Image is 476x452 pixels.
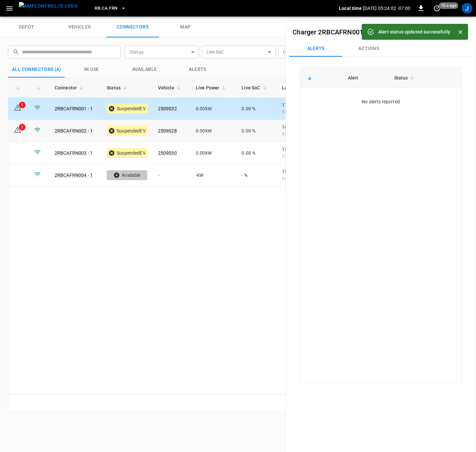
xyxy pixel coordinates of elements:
[106,17,159,38] a: connectors
[282,110,307,114] span: 12 hours ago
[107,148,147,158] div: SuspendedEV
[282,146,334,153] p: 15:59
[236,120,277,142] td: 0.00 %
[282,176,307,181] span: 14 hours ago
[342,41,395,57] button: Actions
[394,74,417,82] span: Status
[339,5,362,12] p: Local time
[289,41,342,57] button: Alerts
[292,27,402,37] h6: -
[55,84,85,92] span: Connector
[65,62,118,77] button: in use
[19,124,26,130] div: 1
[241,84,269,92] span: Live SoC
[159,17,212,38] a: map
[282,132,307,136] span: 13 hours ago
[95,5,117,12] span: RB.CA.FRN
[107,126,147,136] div: SuspendedEV
[236,164,277,186] td: - %
[53,17,106,38] a: vehicles
[439,2,458,9] span: 10 s ago
[363,5,410,12] p: [DATE] 05:24:02 -07:00
[378,26,450,38] div: Alert status updated successfully
[455,27,465,37] button: Close
[282,84,330,92] span: Last Session Start
[19,2,78,10] img: ampcontrol.io logo
[92,2,129,15] button: RB.CA.FRN
[55,106,93,111] a: 2RBCAFRN001 - 1
[190,98,236,120] td: 0.00 kW
[55,150,93,156] a: 2RBCAFRN003 - 1
[107,84,129,92] span: Status
[282,168,334,175] p: 15:03
[118,62,171,77] button: Available
[282,124,334,130] p: 16:48
[282,154,307,159] span: 13 hours ago
[8,62,65,77] button: All Connectors (4)
[190,164,236,186] td: - kW
[158,84,183,92] span: Vehicle
[282,102,334,108] p: 17:27
[190,120,236,142] td: 0.00 kW
[196,84,228,92] span: Live Power
[107,104,147,114] div: SuspendedEV
[19,102,26,108] div: 1
[158,106,177,111] a: 2509032
[107,170,147,180] div: Available
[236,98,277,120] td: 0.00 %
[55,128,93,133] a: 2RBCAFRN002 - 1
[462,3,472,14] div: profile-icon
[190,142,236,164] td: 0.00 kW
[432,3,442,14] button: set refresh interval
[289,41,472,57] div: Connectors submenus tabs
[236,142,277,164] td: 0.00 %
[55,173,93,178] a: 2RBCAFRN004 - 1
[158,128,177,133] a: 2509028
[158,150,177,156] a: 2509030
[343,68,389,88] th: Alert
[311,98,451,105] div: No alerts reported
[153,164,190,186] td: -
[292,28,363,36] a: Charger 2RBCAFRN001
[171,62,224,77] button: Alerts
